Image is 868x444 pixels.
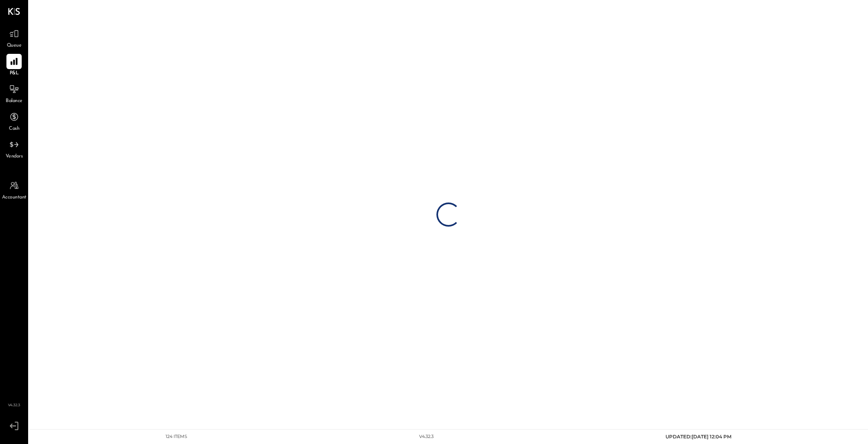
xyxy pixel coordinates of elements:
span: Vendors [6,153,23,160]
a: Cash [0,109,28,133]
div: 124 items [166,434,187,440]
a: Queue [0,26,28,49]
a: Accountant [0,178,28,201]
a: Vendors [0,137,28,160]
span: Balance [6,98,23,105]
a: P&L [0,54,28,77]
div: v 4.32.3 [419,434,434,440]
span: UPDATED: [DATE] 12:04 PM [665,434,731,440]
span: P&L [10,70,19,77]
span: Accountant [2,194,27,201]
a: Balance [0,82,28,105]
span: Queue [7,42,22,49]
span: Cash [9,125,19,133]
